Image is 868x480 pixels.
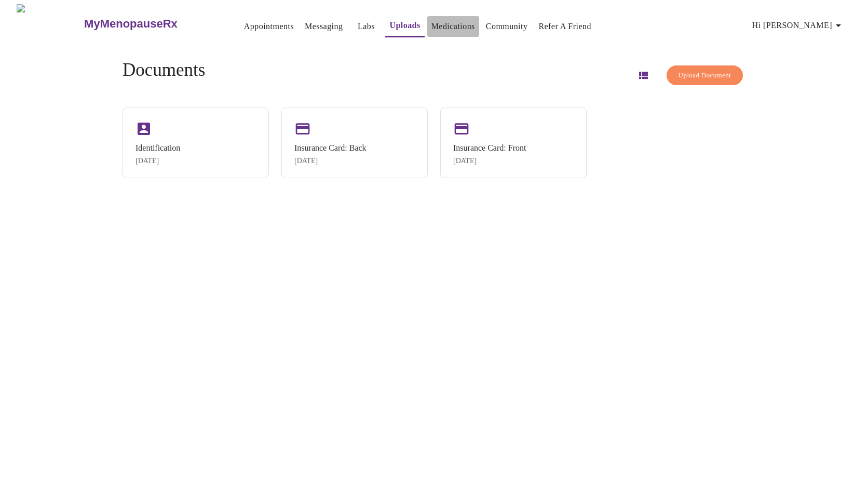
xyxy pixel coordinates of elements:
[358,19,375,34] a: Labs
[135,143,180,153] div: Identification
[748,15,849,36] button: Hi [PERSON_NAME]
[385,15,424,37] button: Uploads
[534,16,595,37] button: Refer a Friend
[17,4,83,43] img: MyMenopauseRx Logo
[83,6,219,42] a: MyMenopauseRx
[427,16,479,37] button: Medications
[244,19,294,34] a: Appointments
[453,157,526,165] div: [DATE]
[431,19,475,34] a: Medications
[349,16,383,37] button: Labs
[486,19,528,34] a: Community
[538,19,591,34] a: Refer a Friend
[667,65,743,86] button: Upload Document
[389,18,420,33] a: Uploads
[453,143,526,153] div: Insurance Card: Front
[84,17,178,31] h3: MyMenopauseRx
[240,16,298,37] button: Appointments
[135,157,180,165] div: [DATE]
[752,18,845,33] span: Hi [PERSON_NAME]
[294,157,367,165] div: [DATE]
[301,16,347,37] button: Messaging
[679,70,731,82] span: Upload Document
[123,60,205,81] h4: Documents
[482,16,532,37] button: Community
[294,143,367,153] div: Insurance Card: Back
[631,63,656,88] button: Switch to list view
[305,19,343,34] a: Messaging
